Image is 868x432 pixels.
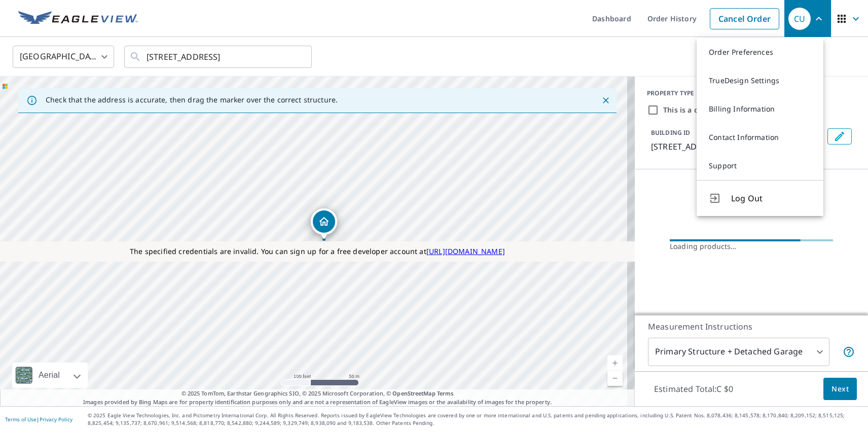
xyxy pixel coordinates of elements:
[599,94,612,107] button: Close
[46,95,338,104] p: Check that the address is accurate, then drag the marker over the correct structure.
[731,192,811,204] span: Log Out
[670,241,833,251] div: Loading products…
[5,416,37,423] a: Terms of Use
[648,320,855,333] p: Measurement Instructions
[646,378,741,400] p: Estimated Total: C $0
[710,8,779,29] a: Cancel Order
[426,246,505,256] a: [URL][DOMAIN_NAME]
[651,140,823,153] p: [STREET_ADDRESS]
[607,355,623,371] a: Current Level 17, Zoom In
[311,208,337,240] div: Dropped pin, building 1, Residential property, 359 Palaugaa Dr Iqaluit, NU X0A 2H0
[697,152,823,180] a: Support
[437,389,454,397] a: Terms
[647,89,856,98] div: PROPERTY TYPE
[788,8,811,30] div: CU
[697,66,823,95] a: TrueDesign Settings
[697,38,823,66] a: Order Preferences
[35,363,63,388] div: Aerial
[88,412,863,427] p: © 2025 Eagle View Technologies, Inc. and Pictometry International Corp. All Rights Reserved. Repo...
[827,128,852,145] button: Edit building 1
[12,363,88,388] div: Aerial
[843,346,855,358] span: Your report will include the primary structure and a detached garage if one exists.
[18,11,138,26] img: EV Logo
[651,128,690,137] p: BUILDING ID
[697,180,823,216] button: Log Out
[40,416,73,423] a: Privacy Policy
[392,389,435,397] a: OpenStreetMap
[13,43,114,71] div: [GEOGRAPHIC_DATA]
[697,123,823,152] a: Contact Information
[697,95,823,123] a: Billing Information
[831,383,849,395] span: Next
[648,338,829,366] div: Primary Structure + Detached Garage
[607,371,623,386] a: Current Level 17, Zoom Out
[5,416,73,422] p: |
[823,378,857,401] button: Next
[663,105,724,115] label: This is a complex
[147,43,291,71] input: Search by address or latitude-longitude
[182,389,454,398] span: © 2025 TomTom, Earthstar Geographics SIO, © 2025 Microsoft Corporation, ©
